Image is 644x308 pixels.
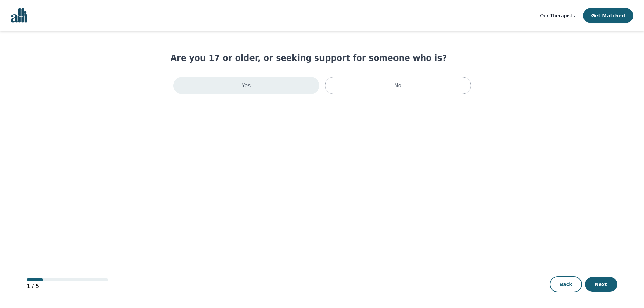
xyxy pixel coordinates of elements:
[171,53,474,64] h1: Are you 17 or older, or seeking support for someone who is?
[27,282,108,290] p: 1 / 5
[550,276,582,292] button: Back
[540,13,575,18] span: Our Therapists
[394,81,402,90] p: No
[540,11,575,20] a: Our Therapists
[583,8,633,23] button: Get Matched
[585,277,617,292] button: Next
[242,81,251,90] p: Yes
[11,8,27,23] img: alli logo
